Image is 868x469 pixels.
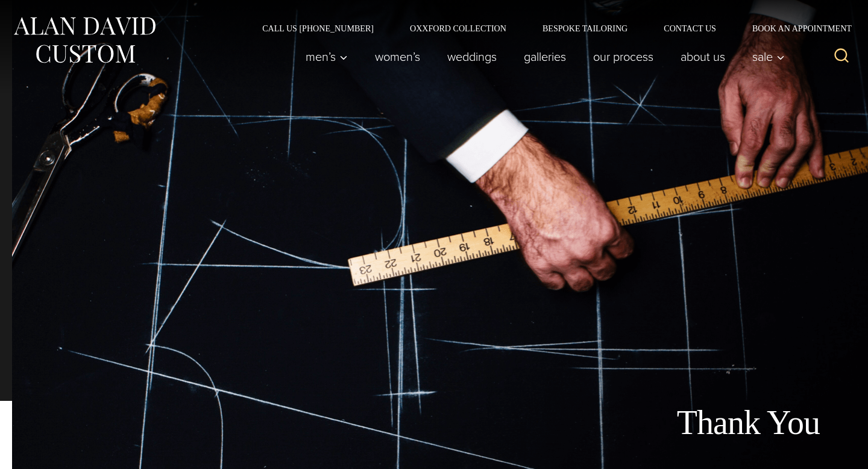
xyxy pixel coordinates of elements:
[646,24,734,33] a: Contact Us
[434,45,511,69] a: weddings
[511,45,580,69] a: Galleries
[306,51,348,63] span: Men’s
[12,13,157,67] img: Alan David Custom
[244,24,392,33] a: Call Us [PHONE_NUMBER]
[552,403,820,443] h1: Thank You
[580,45,667,69] a: Our Process
[827,42,856,71] button: View Search Form
[292,45,791,69] nav: Primary Navigation
[392,24,524,33] a: Oxxford Collection
[244,24,856,33] nav: Secondary Navigation
[734,24,856,33] a: Book an Appointment
[362,45,434,69] a: Women’s
[667,45,739,69] a: About Us
[524,24,646,33] a: Bespoke Tailoring
[752,51,785,63] span: Sale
